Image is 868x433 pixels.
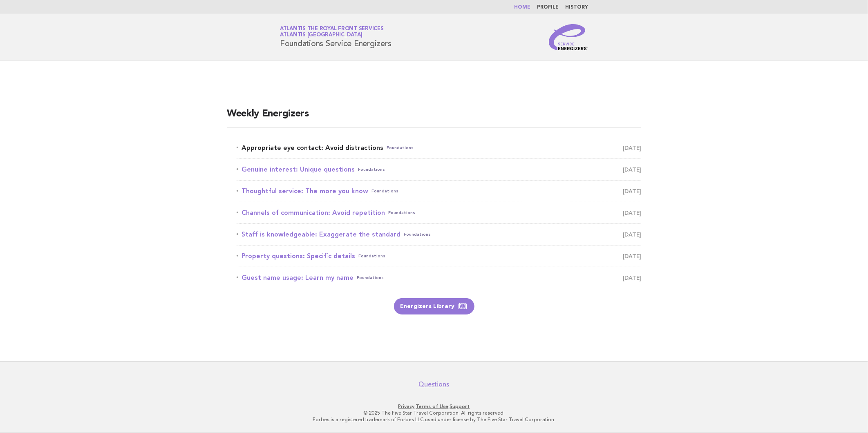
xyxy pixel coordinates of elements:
span: Foundations [371,185,398,197]
span: [DATE] [623,185,641,197]
a: Atlantis The Royal Front ServicesAtlantis [GEOGRAPHIC_DATA] [280,26,384,38]
span: Foundations [357,272,384,283]
a: Questions [419,380,450,388]
h2: Weekly Energizers [227,107,641,127]
a: Energizers Library [394,298,474,315]
a: Appropriate eye contact: Avoid distractionsFoundations [DATE] [237,142,641,154]
a: Genuine interest: Unique questionsFoundations [DATE] [237,164,641,175]
h1: Foundations Service Energizers [280,27,391,48]
p: · · [184,403,684,410]
p: Forbes is a registered trademark of Forbes LLC used under license by The Five Star Travel Corpora... [184,416,684,423]
img: Service Energizers [549,24,588,50]
span: [DATE] [623,229,641,240]
a: Guest name usage: Learn my nameFoundations [DATE] [237,272,641,283]
span: [DATE] [623,164,641,175]
span: [DATE] [623,207,641,219]
a: Profile [537,5,559,10]
a: Privacy [398,404,415,409]
p: © 2025 The Five Star Travel Corporation. All rights reserved. [184,410,684,416]
span: [DATE] [623,142,641,154]
span: [DATE] [623,272,641,283]
a: Staff is knowledgeable: Exaggerate the standardFoundations [DATE] [237,229,641,240]
a: Thoughtful service: The more you knowFoundations [DATE] [237,185,641,197]
span: Foundations [388,207,415,219]
a: Channels of communication: Avoid repetitionFoundations [DATE] [237,207,641,219]
span: Foundations [358,250,385,262]
a: Property questions: Specific detailsFoundations [DATE] [237,250,641,262]
span: Atlantis [GEOGRAPHIC_DATA] [280,33,362,38]
a: History [565,5,588,10]
a: Support [450,404,470,409]
a: Home [514,5,530,10]
span: Foundations [404,229,431,240]
a: Terms of Use [416,404,449,409]
span: Foundations [387,142,414,154]
span: Foundations [358,164,385,175]
span: [DATE] [623,250,641,262]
